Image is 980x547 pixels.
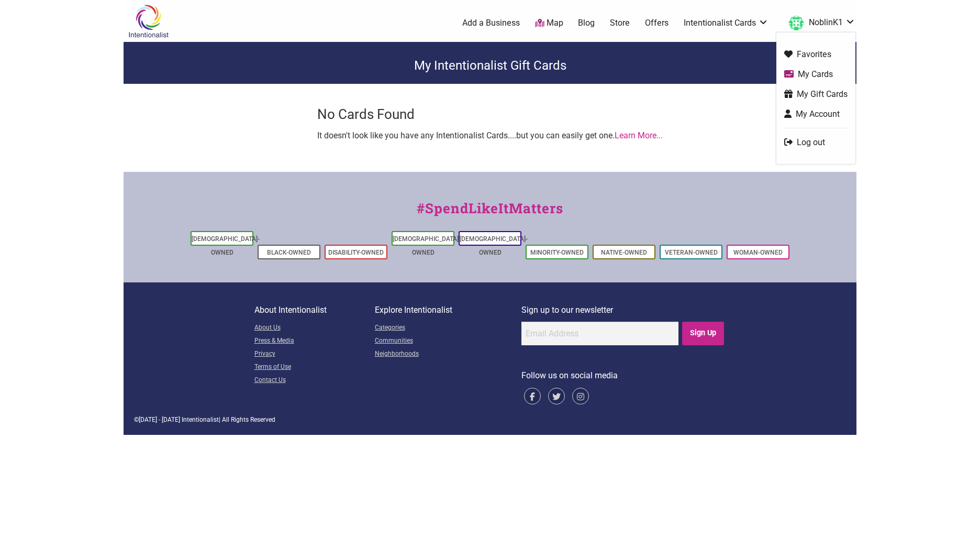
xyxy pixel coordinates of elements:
a: Blog [578,17,595,29]
a: Native-Owned [601,249,647,256]
a: About Us [254,322,375,335]
div: My Intentionalist Gift Cards [124,42,856,84]
a: Black-Owned [267,249,311,256]
span: Intentionalist [182,416,219,423]
a: My Gift Cards [784,88,848,100]
span: [DATE] - [DATE] [139,416,180,423]
a: Add a Business [462,17,520,29]
a: Favorites [784,48,848,60]
input: Sign Up [682,322,725,345]
p: Explore Intentionalist [375,303,521,317]
a: [DEMOGRAPHIC_DATA]-Owned [460,235,528,256]
a: Woman-Owned [733,249,783,256]
a: NoblinK1 [784,14,855,32]
p: Follow us on social media [521,369,726,382]
div: #SpendLikeItMatters [124,198,856,229]
a: Minority-Owned [530,249,584,256]
a: Contact Us [254,374,375,387]
a: Learn More... [615,130,663,140]
a: Disability-Owned [328,249,384,256]
a: Log out [784,136,848,148]
a: Press & Media [254,335,375,348]
a: Store [610,17,630,29]
p: Sign up to our newsletter [521,303,726,317]
a: Map [535,17,563,29]
a: Privacy [254,348,375,361]
a: Terms of Use [254,361,375,374]
a: Offers [645,17,669,29]
input: Email Address [521,322,678,345]
h3: No Cards Found [317,105,663,124]
a: [DEMOGRAPHIC_DATA]-Owned [393,235,461,256]
a: [DEMOGRAPHIC_DATA]-Owned [192,235,260,256]
a: My Account [784,108,848,120]
div: © | All Rights Reserved [134,415,846,424]
a: My Cards [784,68,848,80]
a: Veteran-Owned [665,249,718,256]
p: About Intentionalist [254,303,375,317]
img: Intentionalist [124,4,173,38]
a: Communities [375,335,521,348]
a: Categories [375,322,521,335]
a: Intentionalist Cards [684,17,769,29]
a: Neighborhoods [375,348,521,361]
p: It doesn't look like you have any Intentionalist Cards....but you can easily get one. [317,129,663,143]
